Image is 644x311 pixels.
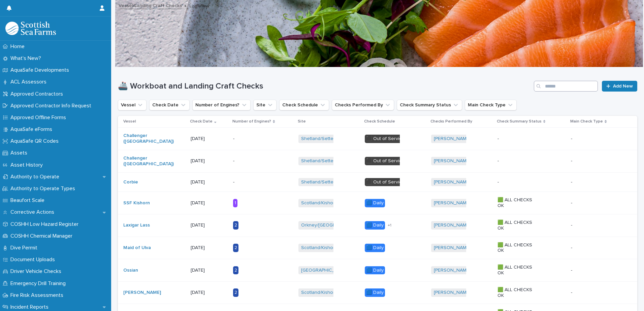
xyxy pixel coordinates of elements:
input: Search [534,81,598,92]
tr: Challenger ([GEOGRAPHIC_DATA]) [DATE]-Shetland/Setterness North ⬛️ Out of Service[PERSON_NAME] --- [118,150,637,172]
p: Number of Engines? [232,118,271,125]
p: Fire Risk Assessments [8,292,69,299]
p: [DATE] [191,290,228,296]
p: - [571,199,574,206]
p: Incident Reports [8,304,54,310]
p: Dive Permit [8,245,43,251]
a: Maid of Ulva [123,245,151,251]
a: SSF Kishorn [123,200,150,206]
p: Approved Contractors [8,91,68,97]
a: Challenger ([GEOGRAPHIC_DATA]) [123,155,174,167]
p: Assets [8,150,33,156]
a: [PERSON_NAME] [434,245,471,251]
a: Orkney/[GEOGRAPHIC_DATA] [301,222,365,228]
p: - [497,158,540,164]
p: - [571,178,574,185]
p: Checks Performed By [430,118,472,125]
p: - [571,135,574,142]
p: - [233,158,275,164]
p: - [571,221,574,228]
p: - [497,179,540,185]
a: Challenger ([GEOGRAPHIC_DATA]) [123,133,174,144]
a: Scotland/Kishorn Shared Shorebase [301,290,380,296]
p: List View [189,2,209,9]
p: - [571,244,574,251]
div: 2 [233,221,238,230]
p: Approved Offline Forms [8,114,71,121]
button: Check Summary Status [397,100,462,110]
button: Main Check Type [465,100,517,110]
div: 🟦 Daily [365,244,385,252]
p: What's New? [8,55,46,62]
p: [DATE] [191,268,228,273]
p: [DATE] [191,245,228,251]
div: ⬛️ Out of Service [365,157,406,165]
div: 2 [233,244,238,252]
p: Check Summary Status [497,118,542,125]
a: [PERSON_NAME] [434,290,471,296]
p: COSHH Chemical Manager [8,233,78,239]
a: Vessel/Landing Craft Checks [119,1,182,9]
p: 🟩 ALL CHECKS OK [497,242,540,254]
p: Approved Contractor Info Request [8,103,97,109]
p: - [233,179,275,185]
tr: Challenger ([GEOGRAPHIC_DATA]) [DATE]-Shetland/Setterness North ⬛️ Out of Service[PERSON_NAME] --- [118,128,637,150]
p: Vessel [123,118,136,125]
div: 2 [233,266,238,275]
div: ⬛️ Out of Service [365,178,406,186]
button: Checks Performed By [332,100,394,110]
p: - [233,136,275,142]
p: Home [8,43,30,50]
a: [PERSON_NAME] [123,290,161,296]
span: Add New [613,84,633,89]
p: Asset History [8,162,48,168]
a: [PERSON_NAME] [434,179,471,185]
tr: Ossian [DATE]2[GEOGRAPHIC_DATA]/[GEOGRAPHIC_DATA] 🟦 Daily[PERSON_NAME] 🟩 ALL CHECKS OK-- [118,259,637,282]
a: Shetland/Setterness North [301,136,359,142]
p: - [571,157,574,164]
p: - [571,288,574,296]
tr: Maid of Ulva [DATE]2Scotland/Kishorn Shared Shorebase 🟦 Daily[PERSON_NAME] 🟩 ALL CHECKS OK-- [118,237,637,259]
tr: Corbie [DATE]-Shetland/Setterness North ⬛️ Out of Service[PERSON_NAME] --- [118,172,637,192]
p: Authority to Operate Types [8,185,80,192]
p: AquaSafe Developments [8,67,74,73]
div: 1 [233,199,237,207]
a: Corbie [123,179,138,185]
p: - [497,136,540,142]
tr: [PERSON_NAME] [DATE]2Scotland/Kishorn Shared Shorebase 🟦 Daily[PERSON_NAME] 🟩 ALL CHECKS OK-- [118,281,637,304]
p: [DATE] [191,222,228,228]
p: - [571,266,574,273]
button: Number of Engines? [192,100,251,110]
a: Scotland/Kishorn Shared Shorebase [301,200,380,206]
p: AquaSafe QR Codes [8,138,64,144]
a: Ossian [123,268,138,273]
p: [DATE] [191,179,228,185]
a: [PERSON_NAME] [434,136,471,142]
p: Check Date [190,118,213,125]
a: Shetland/Setterness North [301,179,359,185]
p: [DATE] [191,136,228,142]
p: 🟩 ALL CHECKS OK [497,287,540,299]
button: Check Date [149,100,190,110]
div: 🟦 Daily [365,199,385,207]
button: Site [253,100,277,110]
a: [PERSON_NAME] [434,200,471,206]
h1: 🚢 Workboat and Landing Craft Checks [118,81,531,91]
img: bPIBxiqnSb2ggTQWdOVV [5,22,56,35]
p: Site [298,118,306,125]
p: Beaufort Scale [8,197,50,204]
span: + 1 [388,223,391,228]
p: Corrective Actions [8,209,60,215]
a: Add New [602,81,637,92]
a: [GEOGRAPHIC_DATA]/[GEOGRAPHIC_DATA] [301,268,395,273]
p: Emergency Drill Training [8,280,71,287]
p: 🟩 ALL CHECKS OK [497,197,540,209]
div: 🟦 Daily [365,266,385,275]
p: 🟩 ALL CHECKS OK [497,265,540,276]
button: Check Schedule [279,100,329,110]
p: [DATE] [191,200,228,206]
tr: SSF Kishorn [DATE]1Scotland/Kishorn Shared Shorebase 🟦 Daily[PERSON_NAME] 🟩 ALL CHECKS OK-- [118,192,637,214]
div: ⬛️ Out of Service [365,135,406,143]
p: [DATE] [191,158,228,164]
